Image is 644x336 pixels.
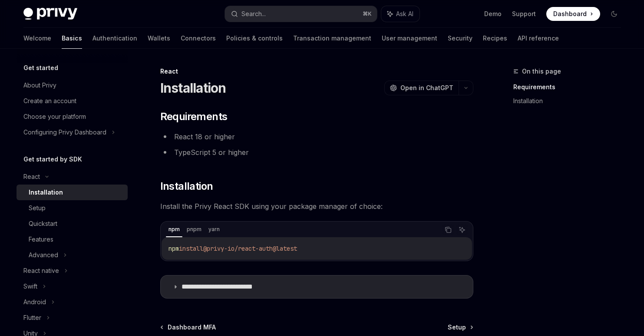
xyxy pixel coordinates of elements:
[23,8,77,20] img: dark logo
[226,28,283,49] a: Policies & controls
[29,187,63,198] div: Installation
[23,281,37,292] div: Swift
[607,7,621,21] button: Toggle dark mode
[160,67,473,76] div: React
[513,80,628,94] a: Requirements
[382,28,437,49] a: User management
[160,110,228,124] span: Requirements
[23,171,40,182] div: React
[62,28,82,49] a: Basics
[241,9,266,19] div: Search...
[396,10,413,18] span: Ask AI
[184,224,204,235] div: pnpm
[363,10,372,17] span: ⌘ K
[203,245,297,252] span: @privy-io/react-auth@latest
[29,250,58,260] div: Advanced
[293,28,371,49] a: Transaction management
[160,146,473,158] li: TypeScript 5 or higher
[17,109,128,124] a: Choose your platform
[17,185,128,200] a: Installation
[23,111,86,122] div: Choose your platform
[29,218,57,229] div: Quickstart
[17,93,128,109] a: Create an account
[23,63,58,73] h5: Get started
[23,96,76,106] div: Create an account
[512,10,536,18] a: Support
[168,323,216,332] span: Dashboard MFA
[456,224,468,235] button: Ask AI
[161,323,216,332] a: Dashboard MFA
[168,245,179,252] span: npm
[17,200,128,216] a: Setup
[23,127,106,138] div: Configuring Privy Dashboard
[23,154,82,165] h5: Get started by SDK
[381,6,419,22] button: Ask AI
[443,224,454,235] button: Copy the contents from the code block
[553,10,587,18] span: Dashboard
[400,84,453,92] span: Open in ChatGPT
[17,216,128,232] a: Quickstart
[29,203,46,213] div: Setup
[160,131,473,143] li: React 18 or higher
[484,10,502,18] a: Demo
[17,232,128,247] a: Features
[23,297,46,307] div: Android
[181,28,216,49] a: Connectors
[546,7,600,21] a: Dashboard
[448,28,472,49] a: Security
[206,224,222,235] div: yarn
[23,80,56,91] div: About Privy
[384,81,459,95] button: Open in ChatGPT
[23,28,51,49] a: Welcome
[23,312,41,323] div: Flutter
[483,28,507,49] a: Recipes
[513,94,628,108] a: Installation
[448,323,472,332] a: Setup
[29,234,53,245] div: Features
[160,200,473,212] span: Install the Privy React SDK using your package manager of choice:
[148,28,170,49] a: Wallets
[17,77,128,93] a: About Privy
[448,323,466,332] span: Setup
[166,224,182,235] div: npm
[160,80,226,96] h1: Installation
[92,28,137,49] a: Authentication
[160,179,213,193] span: Installation
[225,6,377,22] button: Search...⌘K
[23,265,59,276] div: React native
[518,28,559,49] a: API reference
[522,66,561,77] span: On this page
[179,245,203,252] span: install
